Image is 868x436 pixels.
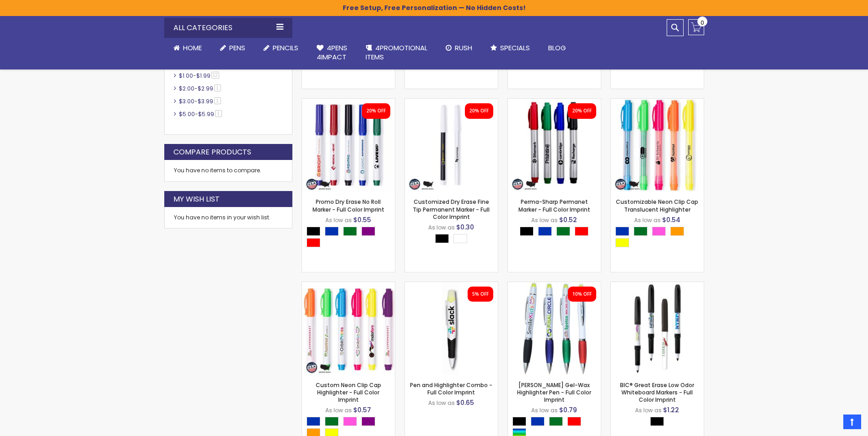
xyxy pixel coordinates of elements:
[670,227,684,236] div: Orange
[214,85,221,91] span: 1
[177,110,225,118] a: $5.00-$5.991
[662,215,680,224] span: $0.54
[325,417,339,426] div: Green
[435,234,472,245] div: Select A Color
[428,223,455,231] span: As low as
[620,381,694,404] a: BIC® Great Erase Low Odor Whiteboard Markers - Full Color Imprint
[517,381,591,404] a: [PERSON_NAME] Gel-Wax Highlighter Pen - Full Color Imprint
[572,108,592,114] div: 20% OFF
[198,97,213,105] span: $3.99
[663,405,679,415] span: $1.22
[616,198,698,213] a: Customizable Neon Clip Cap Translucent Highlighter
[273,43,298,53] span: Pencils
[367,108,386,114] div: 20% OFF
[472,291,489,298] div: 5% OFF
[611,282,704,375] img: BIC® Great Erase Low Odor Whiteboard Markers - Full Color Imprint
[316,381,381,404] a: Custom Neon Clip Cap Highlighter - Full Color Imprint
[307,38,356,68] a: 4Pens4impact
[179,110,195,118] span: $5.00
[405,98,498,106] a: Customized Dry Erase Fine Tip Permanent Marker - Full Color Imprint
[173,194,220,204] strong: My Wish List
[179,72,193,80] span: $1.00
[575,227,588,236] div: Red
[437,38,481,58] a: Rush
[179,97,194,105] span: $3.00
[512,417,526,426] div: Black
[196,72,210,80] span: $1.99
[548,43,566,53] span: Blog
[343,227,357,236] div: Green
[650,417,669,428] div: Select A Color
[174,214,283,221] div: You have no items in your wish list.
[567,417,581,426] div: Red
[405,282,498,375] img: Pen and Highlighter Combo - Full Color Imprint
[214,97,221,104] span: 1
[164,18,292,38] div: All Categories
[413,198,490,220] a: Customized Dry Erase Fine Tip Permanent Marker - Full Color Imprint
[531,216,558,224] span: As low as
[353,405,371,415] span: $0.57
[635,406,662,414] span: As low as
[634,227,647,236] div: Green
[456,223,474,232] span: $0.30
[538,227,552,236] div: Blue
[500,43,530,53] span: Specials
[313,198,384,213] a: Promo Dry Erase No Roll Marker - Full Color Imprint
[211,38,254,58] a: Pens
[366,43,427,62] span: 4PROMOTIONAL ITEMS
[531,406,558,414] span: As low as
[572,291,592,298] div: 10% OFF
[650,417,664,426] div: Black
[302,98,395,106] a: Promo Dry Erase No Roll Marker - Full Color Imprint
[307,417,320,426] div: Blue
[615,238,629,247] div: Yellow
[307,227,320,236] div: Black
[520,227,593,238] div: Select A Color
[361,227,375,236] div: Purple
[325,216,352,224] span: As low as
[164,160,292,181] div: You have no items to compare.
[183,43,202,53] span: Home
[518,198,590,213] a: Perma-Sharp Permanet Marker - Full Color Imprint
[481,38,539,58] a: Specials
[611,282,704,289] a: BIC® Great Erase Low Odor Whiteboard Markers - Full Color Imprint
[520,227,534,236] div: Black
[611,99,704,191] img: Customizable Neon Clip Cap Translucent Highlighter
[701,18,704,27] span: 0
[843,415,861,429] a: Top
[556,227,570,236] div: Green
[455,43,472,53] span: Rush
[229,43,245,53] span: Pens
[508,282,601,375] img: Brooke Pen Gel-Wax Highlighter Pen - Full Color Imprint
[549,417,563,426] div: Green
[634,216,661,224] span: As low as
[177,72,222,80] a: $1.00-$1.9912
[361,417,375,426] div: Purple
[177,85,224,92] a: $2.00-$2.991
[469,108,489,114] div: 20% OFF
[302,282,395,289] a: Custom Neon Clip Cap Highlighter - Full Color Imprint
[508,99,601,191] img: Perma-Sharp Permanet Marker - Full Color Imprint
[531,417,545,426] div: Blue
[198,85,213,92] span: $2.99
[615,227,629,236] div: Blue
[211,72,219,79] span: 12
[215,110,222,117] span: 1
[559,215,577,224] span: $0.52
[325,406,352,414] span: As low as
[356,38,437,68] a: 4PROMOTIONALITEMS
[325,227,339,236] div: Blue
[611,98,704,106] a: Customizable Neon Clip Cap Translucent Highlighter
[559,405,577,415] span: $0.79
[164,38,211,58] a: Home
[343,417,357,426] div: Pink
[652,227,666,236] div: Pink
[539,38,575,58] a: Blog
[456,398,474,407] span: $0.65
[198,110,214,118] span: $5.99
[353,215,371,224] span: $0.55
[615,227,704,250] div: Select A Color
[177,97,224,105] a: $3.00-$3.991
[179,85,194,92] span: $2.00
[307,227,395,250] div: Select A Color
